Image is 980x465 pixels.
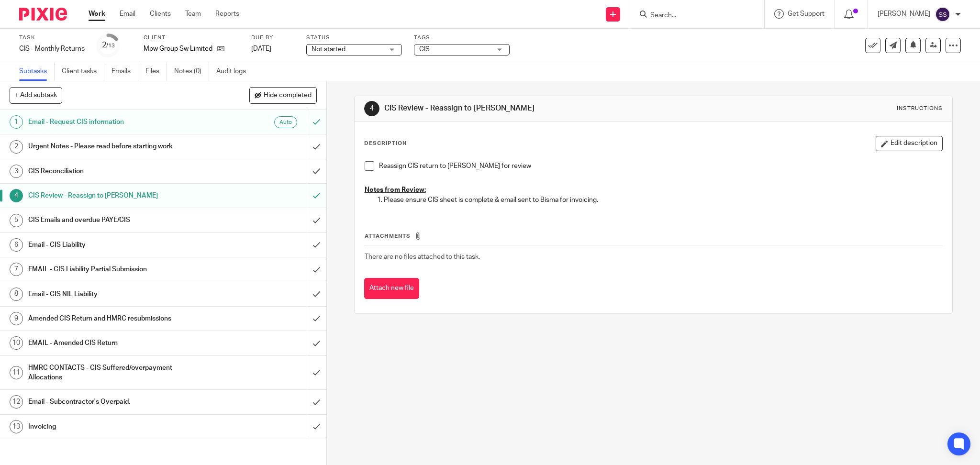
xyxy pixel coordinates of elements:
[10,165,23,178] div: 3
[215,9,239,19] a: Reports
[251,45,271,52] span: [DATE]
[365,233,411,239] span: Attachments
[28,139,208,154] h1: Urgent Notes - Please read before starting work
[28,188,208,203] h1: CIS Review - Reassign to [PERSON_NAME]
[10,238,23,252] div: 6
[10,263,23,276] div: 7
[28,336,208,350] h1: EMAIL - Amended CIS Return
[306,34,402,42] label: Status
[10,214,23,227] div: 5
[28,287,208,301] h1: Email - CIS NIL Liability
[28,238,208,252] h1: Email - CIS Liability
[10,395,23,409] div: 12
[28,361,208,385] h1: HMRC CONTACTS - CIS Suffered/overpayment Allocations
[10,87,62,103] button: + Add subtask
[19,34,85,42] label: Task
[419,46,430,53] span: CIS
[365,254,480,260] span: There are no files attached to this task.
[10,336,23,350] div: 10
[274,116,297,128] div: Auto
[28,311,208,326] h1: Amended CIS Return and HMRC resubmissions
[312,46,345,53] span: Not started
[384,195,943,205] p: Please ensure CIS sheet is complete & email sent to Bisma for invoicing.
[216,62,253,81] a: Audit logs
[102,40,115,51] div: 2
[364,101,379,116] div: 4
[174,62,209,81] a: Notes (0)
[264,92,312,100] span: Hide completed
[10,115,23,129] div: 1
[28,213,208,227] h1: CIS Emails and overdue PAYE/CIS
[10,288,23,301] div: 8
[251,34,294,42] label: Due by
[185,9,201,19] a: Team
[19,8,67,21] img: Pixie
[144,44,212,54] p: Mpw Group Sw Limited
[120,9,135,19] a: Email
[364,140,407,147] p: Description
[10,366,23,379] div: 11
[414,34,510,42] label: Tags
[145,62,167,81] a: Files
[878,9,930,19] p: [PERSON_NAME]
[10,140,23,154] div: 2
[19,44,85,54] div: CIS - Monthly Returns
[111,62,138,81] a: Emails
[935,7,950,22] img: svg%3E
[150,9,171,19] a: Clients
[144,34,239,42] label: Client
[384,103,674,113] h1: CIS Review - Reassign to [PERSON_NAME]
[28,115,208,129] h1: Email - Request CIS information
[28,395,208,409] h1: Email - Subcontractor's Overpaid.
[364,278,419,299] button: Attach new file
[10,420,23,433] div: 13
[365,187,426,193] u: Notes from Review:
[897,105,943,112] div: Instructions
[876,136,943,151] button: Edit description
[19,62,55,81] a: Subtasks
[106,43,115,48] small: /13
[28,262,208,277] h1: EMAIL - CIS Liability Partial Submission
[10,189,23,202] div: 4
[89,9,105,19] a: Work
[249,87,317,103] button: Hide completed
[62,62,104,81] a: Client tasks
[788,11,824,17] span: Get Support
[28,164,208,178] h1: CIS Reconciliation
[10,312,23,325] div: 9
[28,420,208,434] h1: Invoicing
[649,11,735,20] input: Search
[379,161,943,171] p: Reassign CIS return to [PERSON_NAME] for review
